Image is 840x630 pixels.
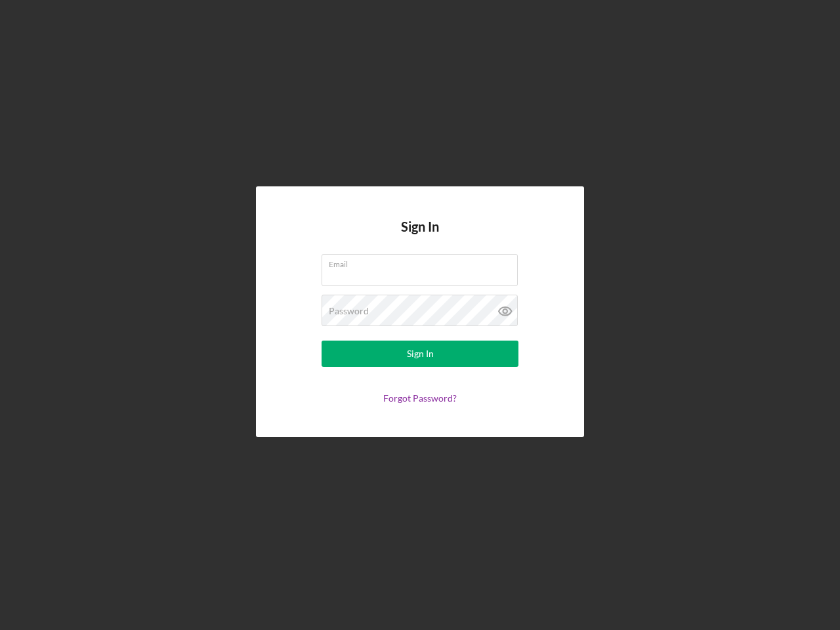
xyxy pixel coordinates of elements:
a: Forgot Password? [383,392,457,404]
h4: Sign In [401,219,439,254]
button: Sign In [322,341,518,367]
label: Email [329,255,518,269]
div: Sign In [407,341,434,367]
label: Password [329,306,369,316]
